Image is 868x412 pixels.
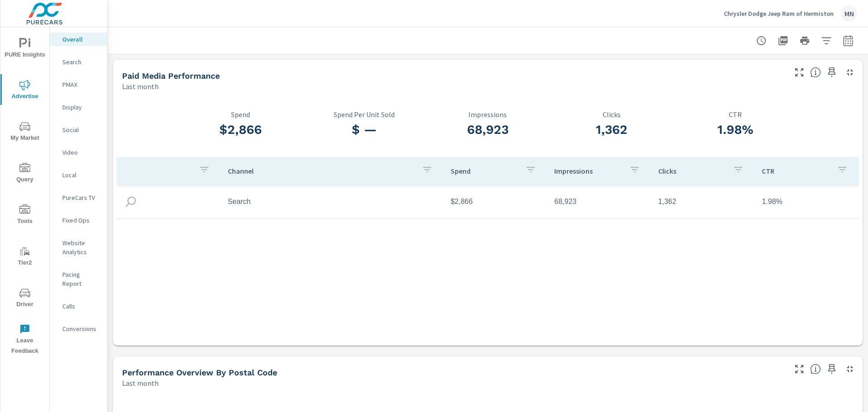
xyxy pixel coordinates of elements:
[841,5,857,22] div: MN
[792,362,807,376] button: Make Fullscreen
[50,100,107,114] div: Display
[62,35,100,44] p: Overall
[3,324,47,356] span: Leave Feedback
[302,110,426,118] p: Spend Per Unit Sold
[651,190,755,213] td: 1,362
[443,190,547,213] td: $2,866
[796,32,814,50] button: Print Report
[674,110,797,118] p: CTR
[825,362,839,376] span: Save this to your personalized report
[62,270,100,288] p: Pacing Report
[674,122,797,137] h3: 1.98%
[825,65,839,80] span: Save this to your personalized report
[3,204,47,227] span: Tools
[810,67,821,78] span: Understand performance metrics over the selected time range.
[3,80,47,102] span: Advertise
[122,368,277,377] h5: Performance Overview By Postal Code
[50,268,107,290] div: Pacing Report
[843,65,857,80] button: Minimize Widget
[50,168,107,182] div: Local
[817,32,835,50] button: Apply Filters
[62,125,100,134] p: Social
[62,324,100,333] p: Conversions
[50,55,107,69] div: Search
[62,170,100,180] p: Local
[774,32,792,50] button: "Export Report to PDF"
[50,191,107,204] div: PureCars TV
[554,166,622,175] p: Impressions
[3,163,47,185] span: Query
[62,238,100,256] p: Website Analytics
[3,121,47,143] span: My Market
[50,322,107,336] div: Conversions
[122,378,159,388] p: Last month
[792,65,807,80] button: Make Fullscreen
[62,216,100,225] p: Fixed Ops
[658,166,726,175] p: Clicks
[755,190,859,213] td: 1.98%
[550,110,674,118] p: Clicks
[426,110,550,118] p: Impressions
[50,123,107,137] div: Social
[3,288,47,310] span: Driver
[62,193,100,202] p: PureCars TV
[50,146,107,159] div: Video
[50,299,107,313] div: Calls
[451,166,519,175] p: Spend
[221,190,443,213] td: Search
[62,57,100,66] p: Search
[124,195,137,208] img: icon-search.svg
[810,364,821,374] span: Understand performance data by postal code. Individual postal codes can be selected and expanded ...
[50,33,107,46] div: Overall
[122,81,159,92] p: Last month
[228,166,415,175] p: Channel
[724,9,834,18] p: Chrysler Dodge Jeep Ram of Hermiston
[179,110,302,118] p: Spend
[62,148,100,157] p: Video
[62,302,100,311] p: Calls
[50,213,107,227] div: Fixed Ops
[0,27,49,360] div: nav menu
[839,32,857,50] button: Select Date Range
[62,103,100,112] p: Display
[62,80,100,89] p: PMAX
[3,38,47,60] span: PURE Insights
[843,362,857,376] button: Minimize Widget
[3,246,47,268] span: Tier2
[122,71,220,81] h5: Paid Media Performance
[547,190,651,213] td: 68,923
[179,122,302,137] h3: $2,866
[50,78,107,91] div: PMAX
[550,122,674,137] h3: 1,362
[50,236,107,259] div: Website Analytics
[426,122,550,137] h3: 68,923
[302,122,426,137] h3: $ —
[762,166,830,175] p: CTR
